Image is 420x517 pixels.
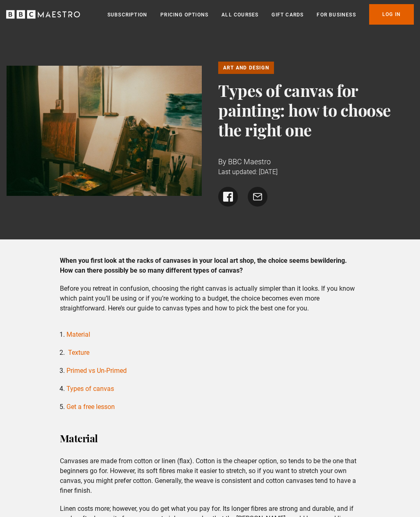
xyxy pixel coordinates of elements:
[60,284,361,313] p: Before you retreat in confusion, choosing the right canvas is actually simpler than it looks. If ...
[317,11,356,19] a: For business
[218,80,413,140] h1: Types of canvas for painting: how to choose the right one
[369,4,414,25] a: Log In
[60,431,98,445] strong: Material
[107,4,414,25] nav: Primary
[272,11,304,19] a: Gift Cards
[221,11,258,19] a: All Courses
[160,11,208,19] a: Pricing Options
[218,157,226,166] span: By
[60,257,347,274] strong: When you first look at the racks of canvases in your local art shop, the choice seems bewildering...
[228,157,271,166] span: BBC Maestro
[60,456,361,496] p: Canvases are made from cotton or linen (flax). Cotton is the cheaper option, so tends to be the o...
[66,403,115,411] a: Get a free lesson
[107,11,147,19] a: Subscription
[66,385,114,393] a: Types of canvas
[68,349,89,356] a: Texture
[6,8,80,21] svg: BBC Maestro
[66,331,90,338] a: Material
[66,367,127,375] a: Primed vs Un-Primed
[218,62,274,74] a: Art and Design
[218,168,278,176] time: Last updated: [DATE]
